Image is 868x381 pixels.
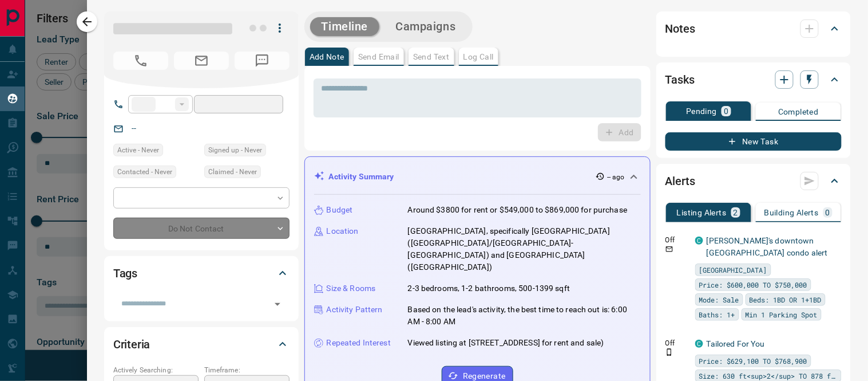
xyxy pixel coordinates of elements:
[113,264,137,282] h2: Tags
[686,107,717,115] p: Pending
[117,144,159,156] span: Active - Never
[327,304,383,316] p: Activity Pattern
[665,348,673,356] svg: Push Notification Only
[677,209,727,217] p: Listing Alerts
[113,365,199,375] p: Actively Searching:
[746,309,818,320] span: Min 1 Parking Spot
[764,209,819,217] p: Building Alerts
[826,209,830,217] p: 0
[408,304,641,328] p: Based on the lead's activity, the best time to reach out is: 6:00 AM - 8:00 AM
[384,17,467,36] button: Campaigns
[699,309,735,320] span: Baths: 1+
[132,124,136,133] a: --
[607,172,625,182] p: -- ago
[113,218,290,239] div: Do Not Contact
[665,66,842,93] div: Tasks
[699,355,807,367] span: Price: $629,100 TO $768,900
[699,279,807,290] span: Price: $600,000 TO $750,000
[778,108,819,116] p: Completed
[724,107,728,115] p: 0
[707,236,828,257] a: [PERSON_NAME]'s downtown [GEOGRAPHIC_DATA] condo alert
[665,132,842,151] button: New Task
[665,167,842,195] div: Alerts
[113,335,150,353] h2: Criteria
[117,166,172,178] span: Contacted - Never
[113,260,290,287] div: Tags
[235,52,290,70] span: No Number
[665,70,695,89] h2: Tasks
[408,337,604,349] p: Viewed listing at [STREET_ADDRESS] for rent and sale)
[314,166,641,187] div: Activity Summary-- ago
[665,15,842,42] div: Notes
[204,365,290,375] p: Timeframe:
[695,340,703,348] div: condos.ca
[665,172,695,190] h2: Alerts
[327,204,353,216] p: Budget
[750,294,822,305] span: Beds: 1BD OR 1+1BD
[408,225,641,273] p: [GEOGRAPHIC_DATA], specifically [GEOGRAPHIC_DATA] ([GEOGRAPHIC_DATA]/[GEOGRAPHIC_DATA]-[GEOGRAPHI...
[665,245,673,253] svg: Email
[699,264,767,276] span: [GEOGRAPHIC_DATA]
[707,339,765,348] a: Tailored For You
[327,337,391,349] p: Repeated Interest
[174,52,229,70] span: No Email
[665,19,695,38] h2: Notes
[310,17,380,36] button: Timeline
[695,237,703,245] div: condos.ca
[699,294,739,305] span: Mode: Sale
[665,338,688,348] p: Off
[734,209,738,217] p: 2
[208,144,262,156] span: Signed up - Never
[208,166,257,178] span: Claimed - Never
[310,53,344,61] p: Add Note
[665,235,688,245] p: Off
[408,204,628,216] p: Around $3800 for rent or $549,000 to $869,000 for purchase
[269,296,286,312] button: Open
[113,52,168,70] span: No Number
[327,225,359,237] p: Location
[408,282,570,294] p: 2-3 bedrooms, 1-2 bathrooms, 500-1399 sqft
[327,282,376,294] p: Size & Rooms
[113,331,290,358] div: Criteria
[329,171,394,183] p: Activity Summary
